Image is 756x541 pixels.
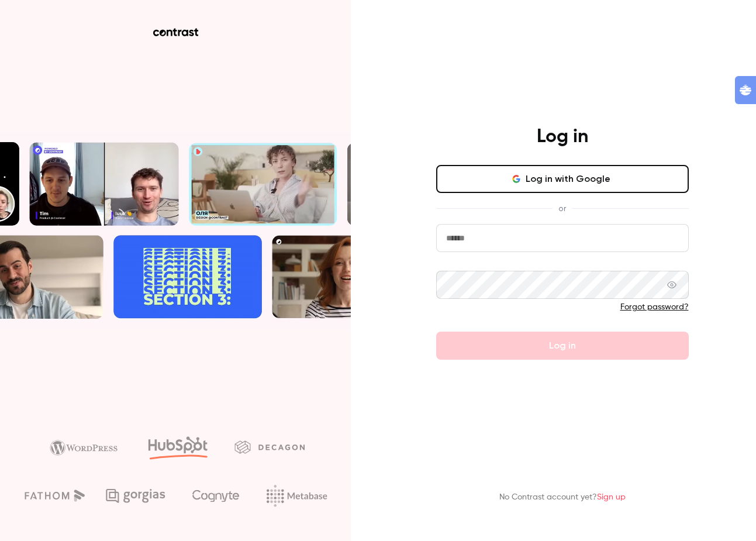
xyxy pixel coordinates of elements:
[620,303,689,311] a: Forgot password?
[553,202,572,215] span: or
[597,493,626,501] a: Sign up
[234,440,305,453] img: decagon
[537,125,588,149] h4: Log in
[436,165,689,193] button: Log in with Google
[499,491,626,504] p: No Contrast account yet?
